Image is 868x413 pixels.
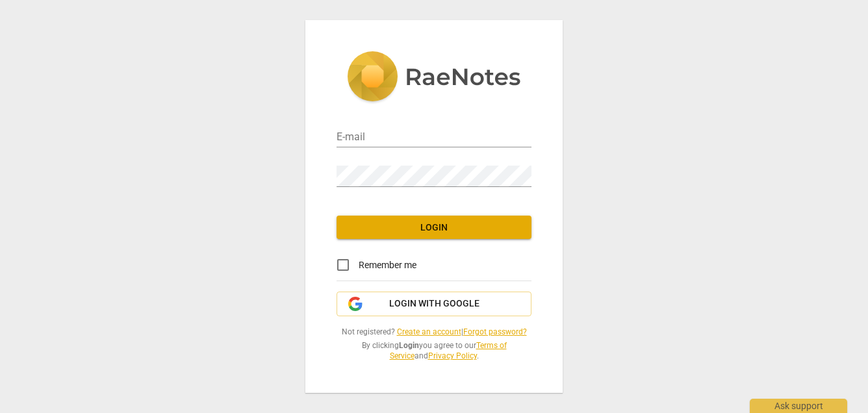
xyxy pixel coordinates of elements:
[337,327,531,338] span: Not registered? |
[347,221,521,234] span: Login
[397,327,461,336] a: Create an account
[359,258,416,272] span: Remember me
[337,292,531,316] button: Login with Google
[750,399,847,413] div: Ask support
[390,341,507,361] a: Terms of Service
[399,341,419,350] b: Login
[337,216,531,239] button: Login
[347,51,521,105] img: 5ac2273c67554f335776073100b6d88f.svg
[428,351,477,360] a: Privacy Policy
[337,340,531,362] span: By clicking you agree to our and .
[389,297,479,310] span: Login with Google
[463,327,527,336] a: Forgot password?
